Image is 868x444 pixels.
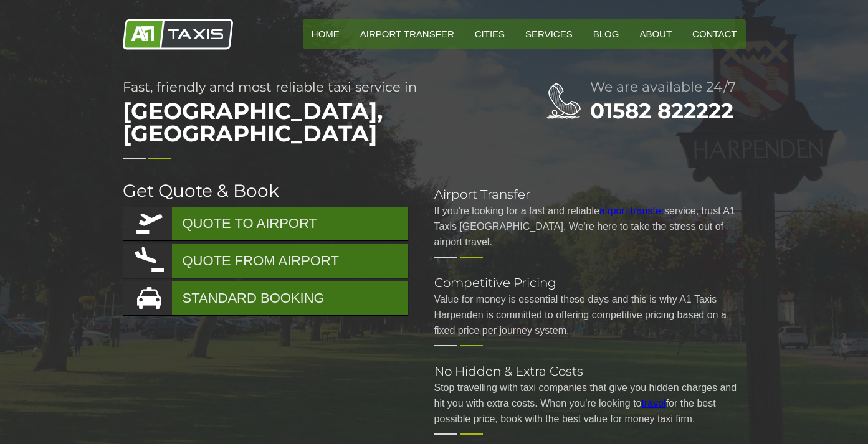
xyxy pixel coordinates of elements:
[599,205,664,216] a: airport transfer
[684,19,745,49] a: Contact
[123,244,408,278] a: QUOTE FROM AIRPORT
[123,281,408,315] a: STANDARD BOOKING
[123,93,497,151] span: [GEOGRAPHIC_DATA], [GEOGRAPHIC_DATA]
[434,380,746,427] p: Stop travelling with taxi companies that give you hidden charges and hit you with extra costs. Wh...
[642,398,666,409] a: travel
[517,19,581,49] a: Services
[590,98,733,124] a: 01582 822222
[351,19,463,49] a: Airport Transfer
[123,19,233,50] img: A1 Taxis
[434,291,746,338] p: Value for money is essential these days and this is why A1 Taxis Harpenden is committed to offeri...
[123,80,497,151] h1: Fast, friendly and most reliable taxi service in
[434,365,746,377] h2: No Hidden & Extra Costs
[434,203,746,250] p: If you're looking for a fast and reliable service, trust A1 Taxis [GEOGRAPHIC_DATA]. We're here t...
[123,207,408,240] a: QUOTE TO AIRPORT
[631,19,680,49] a: About
[123,182,409,199] h2: Get Quote & Book
[590,80,746,94] h2: We are available 24/7
[434,276,746,289] h2: Competitive Pricing
[434,188,746,201] h2: Airport Transfer
[303,19,348,49] a: HOME
[584,19,628,49] a: Blog
[466,19,513,49] a: Cities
